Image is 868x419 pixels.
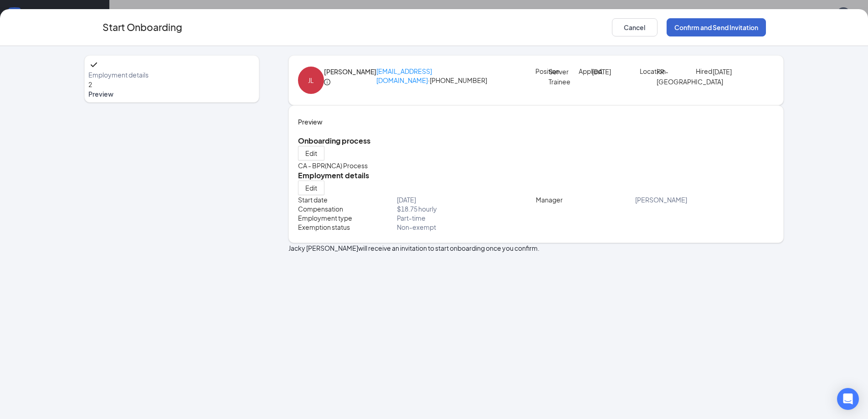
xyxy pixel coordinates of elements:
[305,183,317,192] span: Edit
[298,171,775,181] h5: Employment details
[308,75,313,85] div: JL
[88,59,99,70] svg: Checkmark
[88,89,255,98] span: Preview
[298,161,368,170] span: CA - BPR(NCA) Process
[667,18,766,36] button: Confirm and Send Invitation
[657,67,690,87] p: FR - [GEOGRAPHIC_DATA]
[536,195,635,204] p: Manager
[635,195,774,204] p: [PERSON_NAME]
[298,222,397,232] p: Exemption status
[713,67,746,77] p: [DATE]
[640,67,657,76] p: Location
[88,80,92,88] span: 2
[397,213,536,222] p: Part-time
[397,204,536,213] p: $ 18.75 hourly
[837,388,859,410] div: Open Intercom Messenger
[696,67,713,76] p: Hired
[397,195,536,204] p: [DATE]
[376,67,432,84] a: [EMAIL_ADDRESS][DOMAIN_NAME]
[549,67,575,87] p: Server Trainee
[535,67,549,76] p: Position
[592,67,618,77] p: [DATE]
[376,67,535,85] p: · [PHONE_NUMBER]
[324,67,376,77] h4: [PERSON_NAME]
[298,204,397,213] p: Compensation
[397,222,536,232] p: Non-exempt
[298,181,324,195] button: Edit
[88,70,255,79] span: Employment details
[305,149,317,158] span: Edit
[298,213,397,222] p: Employment type
[298,117,775,127] h4: Preview
[579,67,592,76] p: Applied
[298,146,324,160] button: Edit
[298,195,397,204] p: Start date
[288,243,784,253] p: Jacky [PERSON_NAME] will receive an invitation to start onboarding once you confirm.
[324,79,330,85] span: info-circle
[298,136,775,146] h5: Onboarding process
[103,20,182,35] h3: Start Onboarding
[612,18,657,36] button: Cancel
